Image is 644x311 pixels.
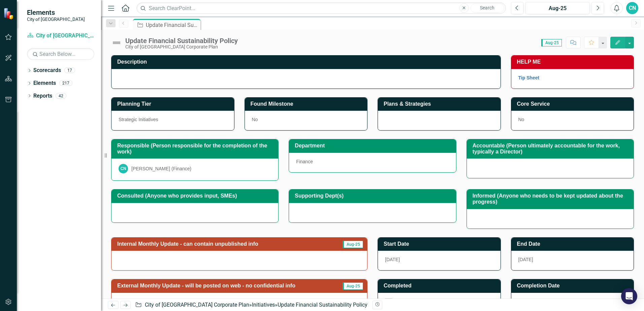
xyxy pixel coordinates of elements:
div: CN [119,164,128,173]
h3: External Monthly Update - will be posted on web - no confidential info [117,283,337,289]
a: Tip Sheet [518,75,540,80]
div: Update Financial Sustainability Policy [278,302,367,308]
span: [DATE] [385,257,400,262]
h3: Start Date [384,241,497,247]
div: 217 [59,80,72,86]
div: Update Financial Sustainability Policy [146,21,199,29]
h3: Internal Monthly Update - can contain unpublished info [117,241,331,247]
h3: Responsible (Person responsible for the completion of the work) [117,143,275,154]
h3: Core Service [517,101,631,107]
img: Not Defined [111,37,122,48]
small: City of [GEOGRAPHIC_DATA] [27,16,85,22]
div: 42 [56,93,66,99]
h3: Consulted (Anyone who provides input, SMEs) [117,193,275,199]
h3: Planning Tier [117,101,231,107]
h3: Description [117,59,497,65]
div: » » [135,301,367,309]
span: Strategic Initiatives [119,117,158,122]
div: [PERSON_NAME] (Finance) [131,165,191,172]
span: Aug-25 [541,39,562,46]
div: City of [GEOGRAPHIC_DATA] Corporate Plan [125,44,238,49]
span: No [518,117,524,122]
img: ClearPoint Strategy [3,8,15,20]
div: Update Financial Sustainability Policy [125,37,238,44]
span: Aug-25 [343,241,363,248]
span: Elements [27,8,85,16]
button: CN [626,2,638,14]
div: Open Intercom Messenger [621,288,637,304]
h3: Completion Date [517,283,631,289]
a: City of [GEOGRAPHIC_DATA] Corporate Plan [27,32,94,40]
a: Scorecards [33,67,61,74]
div: Aug-25 [528,4,587,12]
input: Search ClearPoint... [136,2,506,14]
h3: HELP ME [517,59,631,65]
h3: Found Milestone [251,101,364,107]
span: [DATE] [518,257,533,262]
button: Search [471,3,504,13]
span: No [252,117,258,122]
a: City of [GEOGRAPHIC_DATA] Corporate Plan [145,302,249,308]
input: Search Below... [27,48,94,60]
h3: Department [295,143,452,149]
span: Aug-25 [343,282,363,290]
h3: Supporting Dept(s) [295,193,452,199]
h3: Plans & Strategies [384,101,497,107]
a: Reports [33,92,52,100]
span: Search [480,5,494,10]
a: Elements [33,79,56,87]
h3: Informed (Anyone who needs to be kept updated about the progress) [473,193,630,205]
h3: Accountable (Person ultimately accountable for the work, typically a Director) [473,143,630,154]
h3: Completed [384,283,497,289]
button: Aug-25 [525,2,590,14]
span: Finance [296,159,313,164]
div: 17 [64,68,75,73]
a: Initiatives [252,302,275,308]
h3: End Date [517,241,631,247]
